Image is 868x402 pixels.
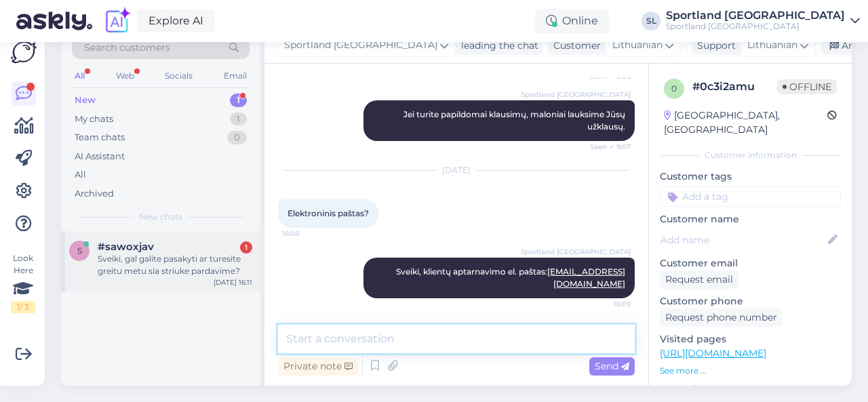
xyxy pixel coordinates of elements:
[288,208,369,218] span: Elektroninis paštas?
[75,187,114,201] div: Archived
[777,79,837,94] span: Offline
[664,108,827,137] div: [GEOGRAPHIC_DATA], [GEOGRAPHIC_DATA]
[77,245,82,256] span: s
[660,186,841,207] input: Add a tag
[403,109,627,132] span: Jei turite papildomai klausimų, maloniai lauksime Jūsų užklausų.
[230,113,247,126] div: 1
[660,270,738,289] div: Request email
[230,94,247,107] div: 1
[660,332,841,346] p: Visited pages
[11,301,35,313] div: 1 / 3
[692,39,736,53] div: Support
[666,10,845,21] div: Sportland [GEOGRAPHIC_DATA]
[72,67,87,85] div: All
[666,21,845,32] div: Sportland [GEOGRAPHIC_DATA]
[98,241,154,253] span: #sawoxjav
[75,168,86,182] div: All
[671,83,677,94] span: 0
[642,12,660,31] div: SL
[548,39,601,53] div: Customer
[214,277,252,287] div: [DATE] 16:11
[75,150,125,163] div: AI Assistant
[75,131,125,144] div: Team chats
[747,38,797,53] span: Lithuanian
[284,38,437,53] span: Sportland [GEOGRAPHIC_DATA]
[660,382,841,397] p: Operating system
[535,9,609,33] div: Online
[75,94,96,107] div: New
[580,299,631,309] span: 16:09
[612,38,663,53] span: Lithuanian
[113,67,137,85] div: Web
[660,308,783,327] div: Request phone number
[396,266,625,289] span: Sveiki, klientų aptarnavimo el. paštas:
[162,67,195,85] div: Socials
[692,79,777,95] div: # 0c3i2amu
[660,149,841,161] div: Customer information
[660,365,841,377] p: See more ...
[84,41,170,55] span: Search customers
[227,131,247,144] div: 0
[456,39,538,53] div: leading the chat
[137,9,215,33] a: Explore AI
[75,113,113,126] div: My chats
[660,233,825,247] input: Add name
[666,10,860,32] a: Sportland [GEOGRAPHIC_DATA]Sportland [GEOGRAPHIC_DATA]
[521,247,631,257] span: Sportland [GEOGRAPHIC_DATA]
[278,164,635,176] div: [DATE]
[580,142,631,152] span: Seen ✓ 9:07
[98,253,252,277] div: Sveiki, gal galite pasakyti ar turesite greitu metu sia striuke pardavime?
[11,252,35,313] div: Look Here
[660,212,841,226] p: Customer name
[660,347,766,359] a: [URL][DOMAIN_NAME]
[660,169,841,184] p: Customer tags
[660,294,841,308] p: Customer phone
[595,360,629,372] span: Send
[11,39,37,65] img: Askly Logo
[282,228,333,239] span: 16:08
[521,89,631,100] span: Sportland [GEOGRAPHIC_DATA]
[139,211,182,223] span: New chats
[660,256,841,270] p: Customer email
[547,266,625,289] a: [EMAIL_ADDRESS][DOMAIN_NAME]
[240,241,252,254] div: 1
[103,7,132,35] img: explore-ai
[278,357,358,376] div: Private note
[221,67,250,85] div: Email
